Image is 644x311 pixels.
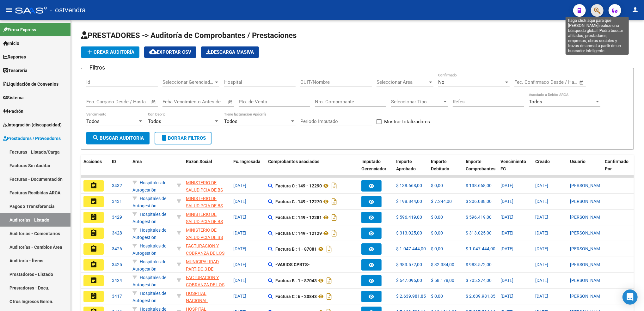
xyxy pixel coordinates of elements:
span: FACTURACION Y COBRANZA DE LOS EFECTORES PUBLICOS S.E. [186,243,224,270]
span: Fc. Ingresada [233,159,261,164]
span: [DATE] [535,199,548,204]
span: [DATE] [535,294,548,299]
mat-icon: assignment [90,229,97,237]
span: Confirmado Por [605,159,629,171]
div: - 30715497456 [186,274,228,287]
datatable-header-cell: Importe Comprobantes [463,155,498,183]
span: 3417 [112,294,122,299]
span: $ 138.668,00 [396,183,422,188]
mat-icon: assignment [90,261,97,268]
span: $ 0,00 [431,246,443,251]
strong: Factura C : 6 - 20843 [275,294,317,299]
span: Prestadores / Proveedores [3,135,61,142]
span: $ 0,00 [431,183,443,188]
span: $ 58.178,00 [431,278,454,283]
span: Hospitales de Autogestión [132,259,166,271]
i: Descargar documento [330,197,338,207]
span: 3426 [112,246,122,251]
span: $ 596.419,00 [396,215,422,220]
mat-icon: assignment [90,182,97,189]
span: [DATE] [535,230,548,235]
span: Razon Social [186,159,212,164]
span: Exportar CSV [149,49,191,55]
span: [PERSON_NAME] [570,183,604,188]
span: $ 1.047.444,00 [466,246,495,251]
span: Mostrar totalizadores [384,118,430,125]
span: $ 983.572,00 [396,262,422,267]
span: Buscar Auditoria [92,135,144,141]
strong: Factura B : 1 - 87081 [275,247,317,252]
span: [PERSON_NAME] [570,294,604,299]
span: 3431 [112,199,122,204]
h3: Filtros [86,63,108,72]
i: Descargar documento [325,276,333,286]
span: $ 0,00 [431,294,443,299]
span: Integración (discapacidad) [3,121,62,128]
datatable-header-cell: Imputado Gerenciador [359,155,394,183]
span: Todos [148,119,161,124]
span: Hospitales de Autogestión [132,228,166,240]
mat-icon: assignment [90,245,97,253]
span: $ 596.419,00 [466,215,492,220]
span: [DATE] [233,278,246,283]
input: Fecha fin [546,79,576,85]
datatable-header-cell: Area [130,155,174,183]
mat-icon: add [86,48,94,56]
div: - 30626983398 [186,195,228,208]
mat-icon: assignment [90,277,97,284]
span: [DATE] [500,199,513,204]
span: Seleccionar Tipo [391,99,442,105]
span: $ 206.088,00 [466,199,492,204]
span: MINISTERIO DE SALUD PCIA DE BS AS O. P. [186,228,223,247]
datatable-header-cell: Importe Aprobado [394,155,428,183]
span: [DATE] [500,294,513,299]
span: [DATE] [500,230,513,235]
span: [PERSON_NAME] [570,199,604,204]
span: $ 2.639.981,85 [396,294,426,299]
strong: Factura B : 1 - 87043 [275,278,317,283]
span: Vencimiento FC [500,159,526,171]
span: [DATE] [233,183,246,188]
span: $ 705.274,00 [466,278,492,283]
mat-icon: assignment [90,292,97,300]
span: [DATE] [233,262,246,267]
span: $ 647.096,00 [396,278,422,283]
span: Acciones [83,159,102,164]
span: Importe Aprobado [396,159,416,171]
span: [DATE] [535,183,548,188]
span: Hospitales de Autogestión [132,212,166,224]
mat-icon: menu [5,6,13,14]
span: MUNICIPALIDAD PARTIDO 3 DE FEBRERO [186,259,219,279]
span: Seleccionar Gerenciador [163,79,214,85]
span: [PERSON_NAME] [570,246,604,251]
strong: Factura C : 149 - 12290 [275,183,322,188]
button: Open calendar [150,99,157,106]
div: Open Intercom Messenger [623,290,638,305]
span: 3424 [112,278,122,283]
div: - 30715497456 [186,242,228,256]
span: Todos [224,119,237,124]
mat-icon: assignment [90,213,97,221]
span: $ 2.639.981,85 [466,294,495,299]
span: Liquidación de Convenios [3,81,58,88]
i: Descargar documento [330,228,338,238]
span: $ 313.025,00 [396,230,422,235]
span: [DATE] [233,199,246,204]
span: 3432 [112,183,122,188]
i: Descargar documento [325,244,333,254]
button: Buscar Auditoria [86,132,150,144]
span: Seleccionar Area [377,79,428,85]
button: Borrar Filtros [155,132,212,144]
span: Area [132,159,142,164]
i: Descargar documento [330,181,338,191]
span: [PERSON_NAME] [570,215,604,220]
span: 3429 [112,215,122,220]
i: Descargar documento [325,291,333,302]
span: [DATE] [500,215,513,220]
span: MINISTERIO DE SALUD PCIA DE BS AS O. P. [186,196,223,216]
span: [PERSON_NAME] [570,262,604,267]
datatable-header-cell: Comprobantes asociados [266,155,359,183]
span: Todos [86,119,100,124]
span: $ 313.025,00 [466,230,492,235]
span: ID [112,159,116,164]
